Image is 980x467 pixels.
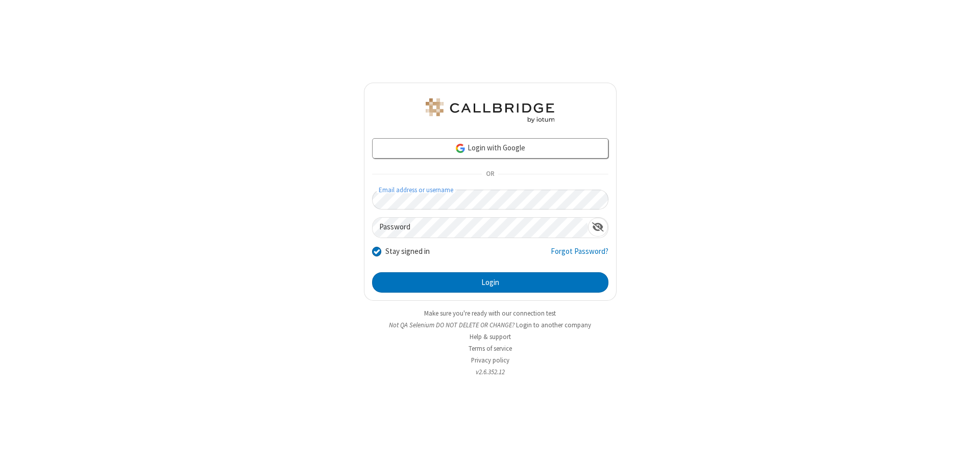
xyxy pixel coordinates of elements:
input: Password [373,218,588,238]
label: Stay signed in [385,246,430,257]
a: Terms of service [469,344,512,353]
a: Help & support [470,332,511,341]
li: v2.6.352.12 [364,367,617,377]
a: Login with Google [372,138,608,159]
a: Privacy policy [471,356,509,365]
input: Email address or username [372,190,608,210]
a: Forgot Password? [551,246,608,265]
img: google-icon.png [455,143,466,154]
button: Login [372,272,608,293]
iframe: Chat [954,440,972,460]
span: OR [482,167,498,181]
li: Not QA Selenium DO NOT DELETE OR CHANGE? [364,320,617,330]
div: Show password [588,218,608,237]
button: Login to another company [516,320,591,330]
img: QA Selenium DO NOT DELETE OR CHANGE [424,98,556,123]
a: Make sure you're ready with our connection test [424,309,556,318]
